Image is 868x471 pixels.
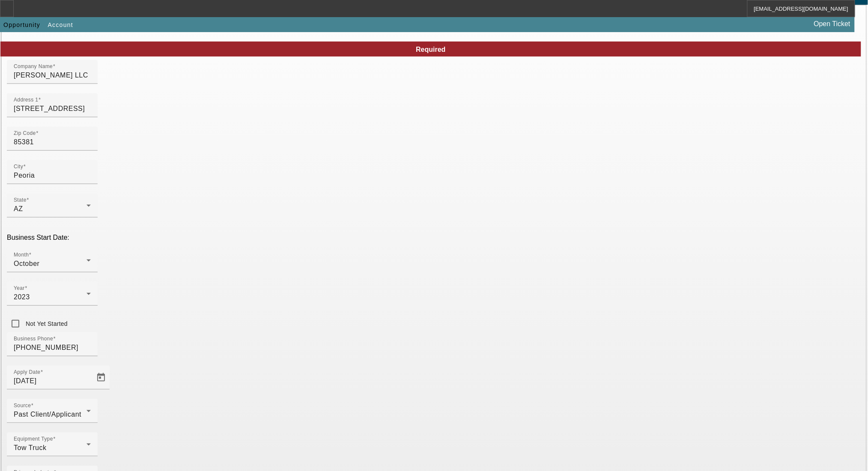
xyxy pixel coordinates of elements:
[48,21,73,28] span: Account
[14,286,25,291] mat-label: Year
[14,411,81,418] span: Past Client/Applicant
[3,21,40,28] span: Opportunity
[14,131,36,136] mat-label: Zip Code
[14,403,31,408] mat-label: Source
[92,369,110,386] button: Open calendar
[14,444,47,451] span: Tow Truck
[811,17,854,31] a: Open Ticket
[14,97,38,103] mat-label: Address 1
[14,260,39,267] span: October
[14,252,29,258] mat-label: Month
[14,293,30,301] span: 2023
[14,205,23,212] span: AZ
[14,164,23,170] mat-label: City
[14,436,53,442] mat-label: Equipment Type
[14,197,27,203] mat-label: State
[14,370,40,375] mat-label: Apply Date
[14,336,53,342] mat-label: Business Phone
[46,17,75,33] button: Account
[24,319,68,328] label: Not Yet Started
[14,64,53,69] mat-label: Company Name
[7,234,861,241] p: Business Start Date:
[416,46,445,53] span: Required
